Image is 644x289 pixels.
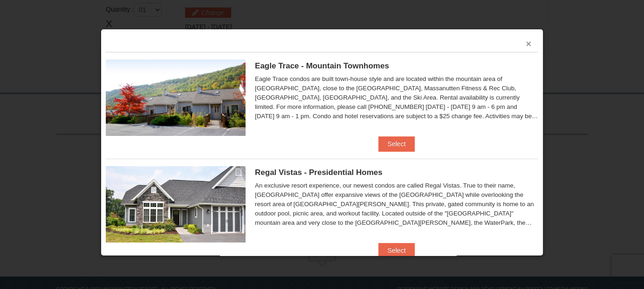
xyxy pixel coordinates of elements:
button: Select [378,136,415,151]
span: Eagle Trace - Mountain Townhomes [255,61,389,70]
img: 19218991-1-902409a9.jpg [106,166,246,242]
div: Eagle Trace condos are built town-house style and are located within the mountain area of [GEOGRA... [255,74,538,121]
button: Select [378,243,415,258]
button: × [526,39,531,48]
div: An exclusive resort experience, our newest condos are called Regal Vistas. True to their name, [G... [255,181,538,228]
img: 19218983-1-9b289e55.jpg [106,60,246,136]
span: Regal Vistas - Presidential Homes [255,168,383,177]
